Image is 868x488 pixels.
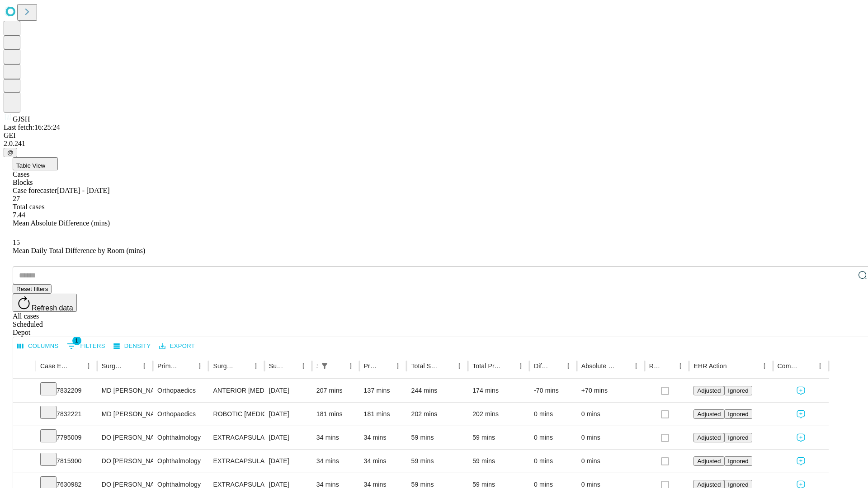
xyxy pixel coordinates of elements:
[502,360,514,372] button: Sort
[562,360,575,372] button: Menu
[581,362,616,370] div: Absolute Difference
[630,360,642,372] button: Menu
[284,360,297,372] button: Sort
[269,450,307,473] div: [DATE]
[364,426,402,449] div: 34 mins
[13,294,77,312] button: Refresh data
[581,403,640,426] div: 0 mins
[411,426,463,449] div: 59 mins
[693,362,726,370] div: EHR Action
[724,386,752,395] button: Ignored
[814,360,826,372] button: Menu
[157,450,204,473] div: Ophthalmology
[213,403,259,426] div: ROBOTIC [MEDICAL_DATA] KNEE TOTAL
[534,379,572,402] div: -70 mins
[318,360,331,372] div: 1 active filter
[364,403,402,426] div: 181 mins
[728,481,748,488] span: Ignored
[693,433,724,442] button: Adjusted
[13,284,52,294] button: Reset filters
[157,426,204,449] div: Ophthalmology
[697,458,721,465] span: Adjusted
[157,339,197,353] button: Export
[379,360,392,372] button: Sort
[193,360,206,372] button: Menu
[364,450,402,473] div: 34 mins
[674,360,687,372] button: Menu
[125,360,138,372] button: Sort
[728,434,748,441] span: Ignored
[13,203,44,211] span: Total cases
[16,286,48,292] span: Reset filters
[728,458,748,465] span: Ignored
[534,403,572,426] div: 0 mins
[364,379,402,402] div: 137 mins
[316,426,355,449] div: 34 mins
[269,362,283,370] div: Surgery Date
[32,304,73,312] span: Refresh data
[18,407,31,422] button: Expand
[13,157,58,170] button: Table View
[581,450,640,473] div: 0 mins
[40,379,93,402] div: 7832209
[18,430,31,446] button: Expand
[82,360,95,372] button: Menu
[697,481,721,488] span: Adjusted
[4,140,864,148] div: 2.0.241
[472,450,525,473] div: 59 mins
[40,403,93,426] div: 7832221
[778,362,800,370] div: Comments
[13,187,57,194] span: Case forecaster
[70,360,82,372] button: Sort
[472,379,525,402] div: 174 mins
[40,426,93,449] div: 7795009
[581,426,640,449] div: 0 mins
[13,239,20,246] span: 15
[661,360,674,372] button: Sort
[157,379,204,402] div: Orthopaedics
[269,426,307,449] div: [DATE]
[13,247,145,254] span: Mean Daily Total Difference by Room (mins)
[250,360,262,372] button: Menu
[318,360,331,372] button: Show filters
[392,360,404,372] button: Menu
[534,362,548,370] div: Difference
[724,409,752,419] button: Ignored
[411,450,463,473] div: 59 mins
[649,362,661,370] div: Resolved in EHR
[65,339,108,353] button: Show filters
[549,360,562,372] button: Sort
[102,403,148,426] div: MD [PERSON_NAME] [PERSON_NAME] Md
[453,360,466,372] button: Menu
[13,219,110,227] span: Mean Absolute Difference (mins)
[15,339,61,353] button: Select columns
[111,339,153,353] button: Density
[411,362,439,370] div: Total Scheduled Duration
[514,360,527,372] button: Menu
[697,387,721,394] span: Adjusted
[72,336,81,345] span: 1
[7,149,14,156] span: @
[472,426,525,449] div: 59 mins
[16,162,45,169] span: Table View
[440,360,453,372] button: Sort
[534,450,572,473] div: 0 mins
[57,187,109,194] span: [DATE] - [DATE]
[316,362,317,370] div: Scheduled In Room Duration
[332,360,344,372] button: Sort
[693,409,724,419] button: Adjusted
[364,362,378,370] div: Predicted In Room Duration
[693,456,724,466] button: Adjusted
[534,426,572,449] div: 0 mins
[724,456,752,466] button: Ignored
[13,115,30,123] span: GJSH
[4,123,60,131] span: Last fetch: 16:25:24
[269,403,307,426] div: [DATE]
[102,362,124,370] div: Surgeon Name
[102,450,148,473] div: DO [PERSON_NAME]
[724,433,752,442] button: Ignored
[138,360,151,372] button: Menu
[316,450,355,473] div: 34 mins
[316,379,355,402] div: 207 mins
[344,360,357,372] button: Menu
